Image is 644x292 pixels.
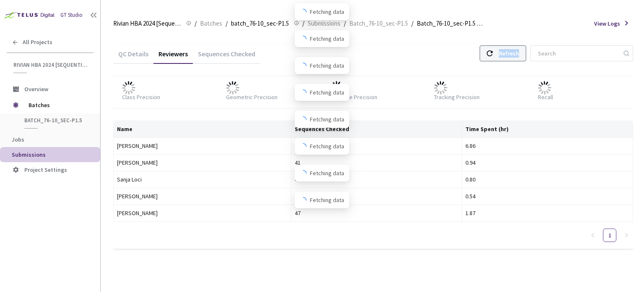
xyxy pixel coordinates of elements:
[226,81,239,95] img: loader.gif
[122,81,135,95] img: loader.gif
[12,151,46,158] span: Submissions
[24,166,67,174] span: Project Settings
[306,18,342,28] a: Submissions
[586,229,600,242] li: Previous Page
[231,18,289,29] span: batch_76-10_sec-P1.5
[417,18,485,29] span: Batch_76-10_sec-P1.5 QC - [DATE]
[113,18,181,29] span: Rivian HBA 2024 [Sequential]
[310,142,344,151] span: Fetching data
[624,233,629,238] span: right
[499,46,519,61] div: Refresh
[24,117,86,124] span: batch_76-10_sec-P1.5
[300,89,306,96] span: loading
[465,175,629,184] div: 0.80
[13,61,88,68] span: Rivian HBA 2024 [Sequential]
[310,88,344,97] span: Fetching data
[300,9,306,16] span: loading
[226,18,228,29] li: /
[310,168,344,178] span: Fetching data
[122,93,160,101] div: Class Precision
[434,93,480,101] div: Tracking Precision
[295,192,459,201] div: 30
[300,63,306,69] span: loading
[117,175,288,184] div: Sanja Loci
[117,192,288,201] div: [PERSON_NAME]
[462,121,633,138] th: Time Spent (hr)
[310,195,344,205] span: Fetching data
[198,18,224,28] a: Batches
[117,141,288,150] div: [PERSON_NAME]
[295,175,459,184] div: 40
[300,170,306,177] span: loading
[113,50,153,64] div: QC Details
[603,229,616,242] li: 1
[310,115,344,124] span: Fetching data
[200,18,222,29] span: Batches
[310,61,344,70] span: Fetching data
[226,93,278,101] div: Geometric Precision
[538,93,553,101] div: Recall
[114,121,291,138] th: Name
[60,11,83,19] div: GT Studio
[153,50,193,64] div: Reviewers
[195,18,197,29] li: /
[594,19,620,28] span: View Logs
[291,121,462,138] th: Sequences Checked
[586,229,600,242] button: left
[620,229,633,242] li: Next Page
[533,46,622,61] input: Search
[620,229,633,242] button: right
[465,158,629,167] div: 0.94
[193,50,260,64] div: Sequences Checked
[300,36,306,42] span: loading
[117,208,288,218] div: [PERSON_NAME]
[300,143,306,150] span: loading
[465,208,629,218] div: 1.87
[117,158,288,167] div: [PERSON_NAME]
[590,233,595,238] span: left
[302,18,304,29] li: /
[300,116,306,123] span: loading
[330,93,377,101] div: Attribute Precision
[300,197,306,204] span: loading
[308,18,340,29] span: Submissions
[12,136,24,143] span: Jobs
[310,34,344,43] span: Fetching data
[330,81,343,95] img: loader.gif
[348,18,410,28] a: Batch_76-10_sec-P1.5
[29,97,86,113] span: Batches
[344,18,346,29] li: /
[411,18,413,29] li: /
[603,229,616,242] a: 1
[538,81,551,95] img: loader.gif
[434,81,447,95] img: loader.gif
[349,18,408,29] span: Batch_76-10_sec-P1.5
[295,141,459,150] div: 74
[295,208,459,218] div: 47
[24,85,48,93] span: Overview
[465,141,629,150] div: 6.86
[295,158,459,167] div: 41
[465,192,629,201] div: 0.54
[23,39,52,46] span: All Projects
